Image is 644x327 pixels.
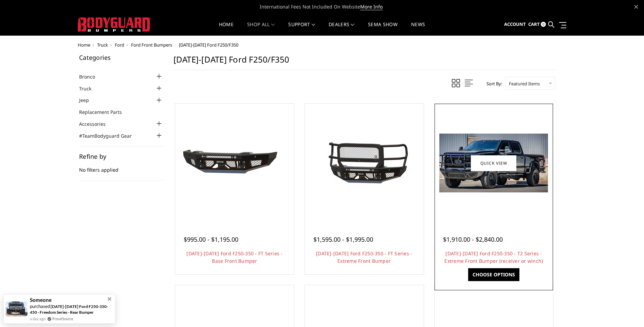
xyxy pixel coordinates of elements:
h1: [DATE]-[DATE] Ford F250/F350 [173,54,555,70]
span: 0 [541,22,546,27]
a: Home [219,22,234,35]
a: [DATE]-[DATE] Ford F250-350 - FT Series - Base Front Bumper [186,250,282,264]
a: SEMA Show [368,22,398,35]
a: 2023-2025 Ford F250-350 - FT Series - Extreme Front Bumper 2023-2025 Ford F250-350 - FT Series - ... [307,105,422,221]
a: [DATE]-[DATE] Ford F250-350 - T2 Series - Extreme Front Bumper (receiver or winch) [444,250,543,264]
a: News [411,22,425,35]
span: $1,595.00 - $1,995.00 [313,235,373,243]
img: BODYGUARD BUMPERS [78,17,151,32]
a: Account [504,15,526,34]
span: Account [504,21,526,27]
a: Dealers [329,22,354,35]
iframe: Chat Widget [610,294,644,327]
a: 2023-2025 Ford F250-350 - FT Series - Base Front Bumper [177,105,292,221]
a: Ford [115,42,124,48]
a: Support [288,22,315,35]
span: purchased [30,304,50,309]
a: Ford Front Bumpers [131,42,172,48]
span: a day ago [30,316,45,322]
div: No filters applied [79,153,163,180]
span: Someone [30,297,52,303]
a: Bronco [79,73,104,80]
a: Truck [79,85,100,92]
a: [DATE]-[DATE] Ford F250-350 - FT Series - Extreme Front Bumper [316,250,412,264]
a: Cart 0 [528,15,546,34]
a: ProveSource [52,316,73,322]
img: 2023-2025 Ford F250-350 - FT Series - Base Front Bumper [180,138,289,189]
span: Cart [528,21,540,27]
span: $995.00 - $1,195.00 [184,235,238,243]
a: Accessories [79,120,114,127]
h5: Refine by [79,153,163,159]
a: Jeep [79,97,97,104]
label: Sort By: [483,79,502,89]
a: Home [78,42,90,48]
a: Quick view [471,155,516,171]
h5: Categories [79,54,163,61]
a: Truck [97,42,108,48]
a: More Info [360,3,383,10]
img: provesource social proof notification image [5,302,27,316]
a: #TeamBodyguard Gear [79,132,140,139]
a: [DATE]-[DATE] Ford F250-350-450 - Freedom Series - Rear Bumper [30,304,108,315]
a: 2023-2025 Ford F250-350 - T2 Series - Extreme Front Bumper (receiver or winch) 2023-2025 Ford F25... [436,105,552,221]
a: Choose Options [468,268,519,281]
span: $1,910.00 - $2,840.00 [443,235,503,243]
a: Replacement Parts [79,108,130,116]
a: shop all [247,22,275,35]
img: 2023-2025 Ford F250-350 - T2 Series - Extreme Front Bumper (receiver or winch) [439,134,548,192]
span: [DATE]-[DATE] Ford F250/F350 [179,42,238,48]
